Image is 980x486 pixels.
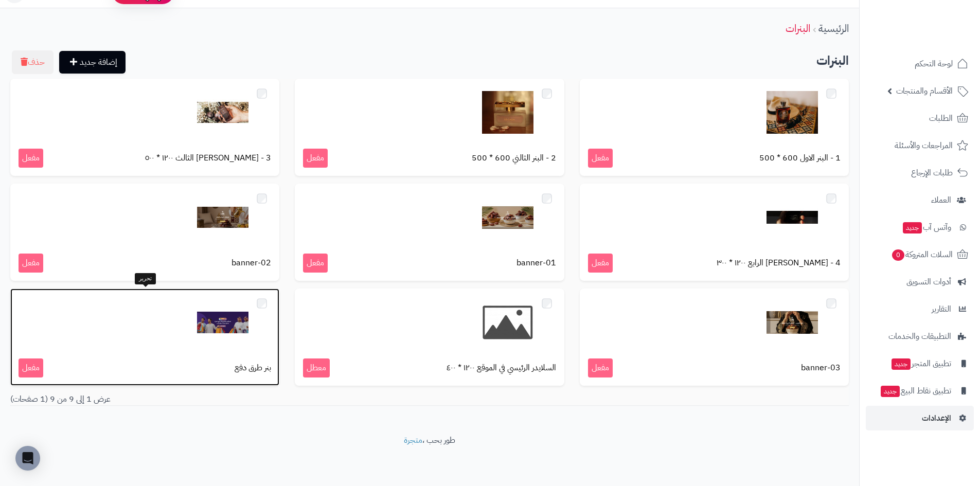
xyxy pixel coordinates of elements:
a: تطبيق المتجرجديد [866,351,974,376]
span: مفعل [303,254,328,273]
a: banner-02 مفعل [10,184,279,281]
span: بنر طرق دفع [235,362,271,374]
a: العملاء [866,188,974,212]
span: تطبيق نقاط البيع [880,384,951,398]
span: مفعل [588,254,613,273]
a: الرئيسية [818,21,849,36]
a: الطلبات [866,106,974,131]
span: التقارير [932,302,951,316]
a: التقارير [866,297,974,321]
span: جديد [903,222,922,233]
span: التطبيقات والخدمات [888,329,951,344]
div: Open Intercom Messenger [15,446,40,471]
img: logo-2.png [910,13,970,35]
span: 3 - [PERSON_NAME] الثالث ١٢٠٠ * ٥٠٠ [145,152,271,164]
span: تطبيق المتجر [890,356,951,371]
a: البنرات [786,21,810,36]
span: 4 - [PERSON_NAME] الرابع ١٢٠٠ * ٣٠٠ [717,257,841,269]
a: لوحة التحكم [866,51,974,76]
a: السلايدر الرئيسي في الموقع ١٢٠٠ * ٤٠٠ معطل [295,289,564,386]
span: المراجعات والأسئلة [895,138,953,153]
a: متجرة [404,434,422,446]
span: مفعل [588,149,613,168]
span: banner-01 [516,257,556,269]
span: مفعل [19,149,43,168]
span: السلات المتروكة [891,247,953,262]
a: طلبات الإرجاع [866,160,974,185]
a: إضافة جديد [59,51,126,74]
a: أدوات التسويق [866,269,974,294]
span: الأقسام والمنتجات [896,84,953,98]
span: العملاء [931,193,951,207]
a: 4 - [PERSON_NAME] الرابع ١٢٠٠ * ٣٠٠ مفعل [580,184,849,281]
span: banner-03 [801,362,841,374]
span: لوحة التحكم [915,57,953,71]
a: تطبيق نقاط البيعجديد [866,379,974,403]
a: السلات المتروكة0 [866,242,974,267]
span: السلايدر الرئيسي في الموقع ١٢٠٠ * ٤٠٠ [447,362,556,374]
span: جديد [881,386,900,397]
span: أدوات التسويق [906,275,951,289]
span: مفعل [19,254,43,273]
span: مفعل [303,149,328,168]
span: طلبات الإرجاع [911,166,953,180]
span: الإعدادات [922,411,951,425]
a: 1 - البنر الاول 600 * 500 مفعل [580,79,849,176]
a: بنر طرق دفع مفعل [10,289,279,386]
div: تحرير [135,273,156,284]
span: 0 [892,249,905,261]
span: مفعل [19,358,43,377]
h2: البنرات [10,50,849,71]
button: حذف [12,50,54,74]
div: عرض 1 إلى 9 من 9 (1 صفحات) [3,393,430,405]
a: banner-03 مفعل [580,289,849,386]
span: 2 - البنر الثالني 600 * 500 [472,152,556,164]
a: banner-01 مفعل [295,184,564,281]
a: وآتس آبجديد [866,215,974,240]
span: مفعل [588,358,613,377]
span: 1 - البنر الاول 600 * 500 [759,152,841,164]
span: وآتس آب [902,220,951,235]
a: المراجعات والأسئلة [866,133,974,158]
a: 3 - [PERSON_NAME] الثالث ١٢٠٠ * ٥٠٠ مفعل [10,79,279,176]
a: 2 - البنر الثالني 600 * 500 مفعل [295,79,564,176]
a: الإعدادات [866,406,974,430]
span: banner-02 [231,257,271,269]
a: التطبيقات والخدمات [866,324,974,349]
span: جديد [892,358,911,370]
span: معطل [303,358,330,377]
span: الطلبات [929,111,953,125]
